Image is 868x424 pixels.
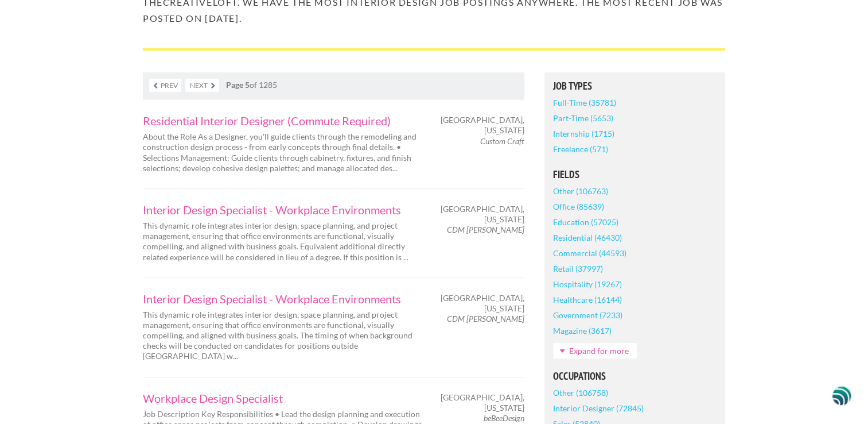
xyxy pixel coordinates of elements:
a: Full-Time (35781) [553,95,616,110]
em: beBeeDesign [484,413,524,423]
a: Interior Designer (72845) [553,400,644,416]
a: Government (7233) [553,307,622,323]
a: Residential (46430) [553,230,622,245]
a: Retail (37997) [553,261,603,276]
h5: Occupations [553,371,717,381]
a: Interior Design Specialist - Workplace Environments [143,204,424,215]
a: Freelance (571) [553,141,608,157]
p: About the Role As a Designer, you'll guide clients through the remodeling and construction design... [143,132,424,174]
span: [GEOGRAPHIC_DATA], [US_STATE] [441,115,524,136]
span: [GEOGRAPHIC_DATA], [US_STATE] [441,204,524,225]
em: CDM [PERSON_NAME] [447,225,524,234]
a: Magazine (3617) [553,323,612,338]
a: Interior Design Specialist - Workplace Environments [143,293,424,304]
p: This dynamic role integrates interior design, space planning, and project management, ensuring th... [143,310,424,362]
span: [GEOGRAPHIC_DATA], [US_STATE] [441,392,524,413]
h5: Fields [553,169,717,180]
strong: Page 5 [226,80,250,90]
h5: Job Types [553,81,717,91]
a: Part-Time (5653) [553,110,613,126]
a: Workplace Design Specialist [143,392,424,404]
a: Next [185,79,219,92]
p: This dynamic role integrates interior design, space planning, and project management, ensuring th... [143,221,424,263]
a: Office (85639) [553,199,604,214]
a: Residential Interior Designer (Commute Required) [143,115,424,126]
a: Expand for more [553,343,637,359]
a: Other (106758) [553,385,608,400]
a: Other (106763) [553,183,608,199]
a: Healthcare (16144) [553,292,622,307]
em: CDM [PERSON_NAME] [447,314,524,323]
a: Internship (1715) [553,126,614,141]
img: svg+xml;base64,PHN2ZyB3aWR0aD0iNDgiIGhlaWdodD0iNDgiIHZpZXdCb3g9IjAgMCA0OCA0OCIgZmlsbD0ibm9uZSIgeG... [832,385,851,406]
nav: of 1285 [143,72,524,99]
a: Commercial (44593) [553,245,626,261]
em: Custom Craft [480,136,524,146]
a: Prev [149,79,181,92]
span: [GEOGRAPHIC_DATA], [US_STATE] [441,293,524,314]
a: Education (57025) [553,214,618,230]
a: Hospitality (19267) [553,276,622,292]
